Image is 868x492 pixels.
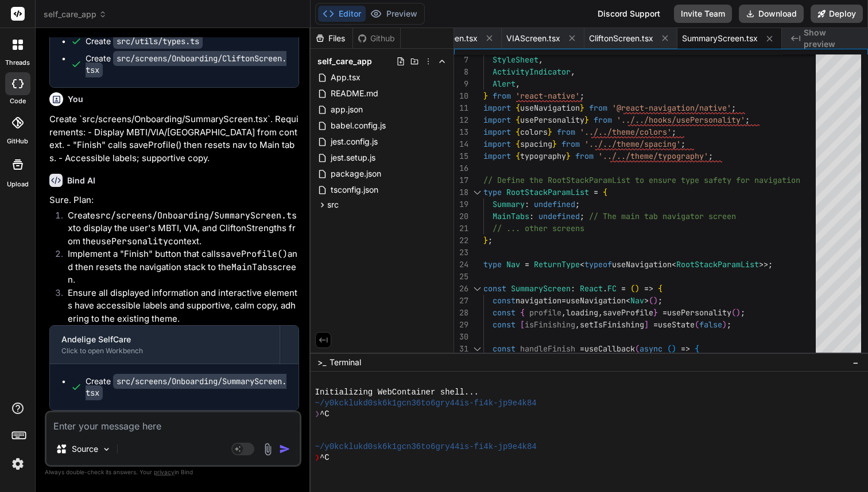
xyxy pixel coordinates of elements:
button: Editor [318,6,366,22]
span: RootStackParamList [506,187,589,197]
code: src/utils/types.ts [113,34,203,49]
span: , [516,79,520,89]
div: Click to open Workbench [61,346,268,356]
span: tsconfig.json [330,183,379,197]
div: 20 [454,210,468,222]
span: spacing [520,139,552,149]
span: SummaryScreen.tsx [682,33,758,44]
code: usePersonality [96,236,168,247]
div: 13 [454,126,468,138]
span: useCallback [584,343,635,354]
span: ( [731,307,736,318]
span: ] [644,319,649,330]
button: Deploy [811,5,863,23]
div: 28 [454,307,468,319]
span: ) [672,343,676,354]
span: Summary [493,199,525,209]
span: ; [575,199,580,209]
code: saveProfile() [220,248,288,260]
span: Terminal [330,357,361,368]
span: colors [520,127,548,137]
span: useNavigation [520,103,580,113]
div: Files [311,33,352,44]
div: 24 [454,259,468,271]
span: useState [658,319,695,330]
span: '../../theme/spacing' [584,139,681,149]
span: RootStackParamList [676,259,759,270]
span: ; [681,139,685,149]
span: '../../theme/typography' [598,151,708,161]
span: app.json [330,103,364,116]
span: { [516,103,520,113]
span: Initializing WebContainer shell... [315,387,479,398]
span: ; [580,91,584,101]
li: Ensure all displayed information and interactive elements have accessible labels and supportive, ... [59,287,299,326]
span: >>; [759,259,773,270]
span: < [626,295,630,306]
span: ; [580,211,584,221]
div: 31 [454,343,468,355]
span: import [483,115,511,125]
code: src/screens/Onboarding/CliftonScreen.tsx [86,51,286,77]
span: ^C [320,452,330,463]
span: } [584,115,589,125]
span: } [483,235,488,245]
span: self_care_app [317,56,372,67]
div: 9 [454,78,468,90]
span: ( [695,319,699,330]
span: const [493,307,516,318]
span: ActivityIndicator [493,67,571,77]
span: ) [722,319,727,330]
h6: Bind AI [67,175,95,186]
span: ^C [320,409,330,420]
div: 18 [454,186,468,198]
span: ❯ [315,409,320,420]
span: : [525,199,529,209]
label: code [10,96,26,106]
span: usePersonality [667,307,731,318]
div: 19 [454,198,468,210]
span: const [493,295,516,306]
span: from [594,115,612,125]
span: − [852,357,859,368]
div: 15 [454,150,468,162]
button: − [850,353,861,372]
img: icon [279,443,290,455]
span: > [644,295,649,306]
span: ) [635,283,640,294]
span: { [516,127,520,137]
p: Source [72,443,98,455]
span: StyleSheet [493,54,538,65]
span: , [561,307,566,318]
span: = [621,283,626,294]
button: Download [739,5,804,23]
span: React [580,283,603,294]
span: babel.config.js [330,119,387,132]
div: 8 [454,66,468,78]
span: = [594,187,598,197]
span: self_care_app [44,9,107,20]
span: { [516,139,520,149]
span: Show preview [804,27,859,50]
div: 16 [454,162,468,174]
span: typeof [584,259,612,270]
label: GitHub [7,136,28,146]
span: usePersonality [520,115,584,125]
span: ; [708,151,713,161]
span: } [548,127,552,137]
span: from [561,139,580,149]
span: jest.config.js [330,135,379,149]
span: from [589,103,607,113]
span: ( [635,343,640,354]
img: attachment [261,443,274,456]
img: settings [8,454,28,474]
span: { [516,115,520,125]
div: Click to collapse the range. [470,283,485,295]
span: saveProfile [603,307,653,318]
span: isFinishing [525,319,575,330]
span: // The main tab navigator screen [589,211,736,221]
span: => [681,343,690,354]
span: App.tsx [330,71,362,84]
span: profile [529,307,561,318]
span: navigation [516,295,561,306]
